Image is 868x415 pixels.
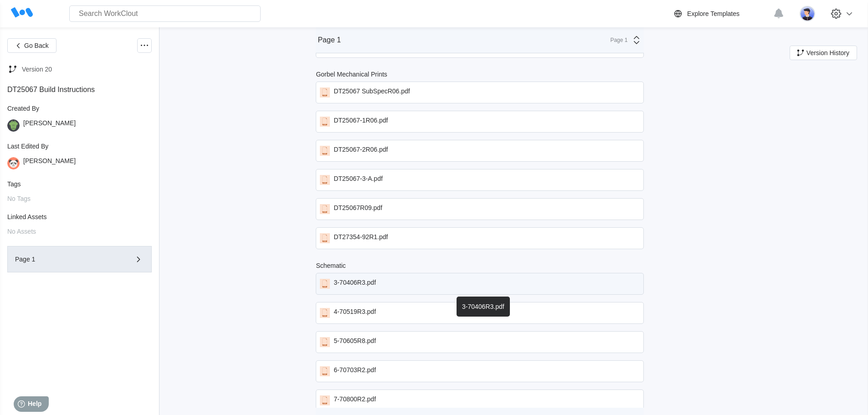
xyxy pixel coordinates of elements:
div: Last Edited By [7,143,152,150]
div: DT25067 SubSpecR06.pdf [334,87,410,97]
div: Page 1 [318,36,341,44]
div: 3-70406R3.pdf [457,297,510,317]
input: Search WorkClout [69,5,261,22]
div: DT25067-2R06.pdf [334,146,388,156]
div: Linked Assets [7,213,152,220]
img: panda.png [7,157,20,169]
div: Created By [7,105,152,112]
button: Page 1 [7,246,152,272]
div: [PERSON_NAME] [23,119,76,132]
img: user-5.png [800,6,815,21]
div: 4-70519R3.pdf [334,308,376,318]
div: DT25067R09.pdf [334,204,382,214]
img: gator.png [7,119,20,132]
div: Version 20 [22,66,52,73]
div: 5-70605R8.pdf [334,337,376,347]
div: No Assets [7,228,152,235]
div: 6-70703R2.pdf [334,366,376,376]
div: Gorbel Mechanical Prints [316,71,387,78]
div: Explore Templates [687,10,740,17]
div: Page 1 [15,256,118,262]
div: Tags [7,180,152,188]
button: Go Back [7,38,56,53]
div: 7-70800R2.pdf [334,395,376,405]
div: DT25067 Build Instructions [7,86,152,94]
div: No Tags [7,195,152,202]
div: DT25067-3-A.pdf [334,175,382,185]
button: Version History [790,46,857,60]
div: DT27354-92R1.pdf [334,233,388,243]
div: [PERSON_NAME] [23,157,76,169]
span: Version History [806,50,849,56]
div: DT25067-1R06.pdf [334,117,388,127]
a: Explore Templates [673,8,769,19]
div: Schematic [316,262,345,269]
div: Page 1 [605,37,627,43]
span: Go Back [24,42,49,49]
div: 3-70406R3.pdf [334,279,376,289]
